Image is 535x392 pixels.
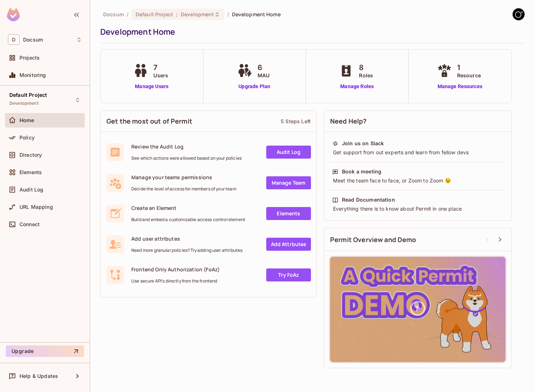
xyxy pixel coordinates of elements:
[131,174,236,181] span: Manage your teams permissions
[176,12,178,17] span: :
[19,117,34,123] span: Home
[153,62,168,73] span: 7
[359,72,373,79] span: Roles
[106,117,192,126] span: Get the most out of Permit
[19,72,46,78] span: Monitoring
[131,143,242,150] span: Review the Audit Log
[131,204,245,211] span: Create an Element
[457,72,481,79] span: Resource
[19,221,40,227] span: Connect
[281,118,311,125] div: 5 Steps Left
[131,155,242,161] span: See which actions were allowed based on your policies
[258,62,269,73] span: 6
[127,11,128,18] li: /
[19,55,40,61] span: Projects
[266,176,311,189] a: Manage Team
[6,345,84,357] button: Upgrade
[266,238,311,251] a: Add Attrbutes
[19,135,35,141] span: Policy
[131,186,236,192] span: Decide the level of access for members of your team
[131,217,245,223] span: Build and embed a customizable access control element
[337,83,377,90] a: Manage Roles
[8,34,19,45] span: D
[330,117,367,126] span: Need Help?
[19,152,42,158] span: Directory
[131,266,220,273] span: Frontend Only Authorization (FoAz)
[342,140,384,147] div: Join us on Slack
[258,72,269,79] span: MAU
[342,196,395,203] div: Read Documentation
[23,37,43,43] span: Workspace: Docsum
[332,177,503,184] div: Meet the team face to face, or Zoom to Zoom 😉
[435,83,484,90] a: Manage Resources
[232,11,281,18] span: Development Home
[227,11,229,18] li: /
[181,11,214,18] span: Development
[103,11,124,18] span: the active workspace
[359,62,373,73] span: 8
[131,235,242,242] span: Add user attributes
[266,207,311,220] a: Elements
[132,83,172,90] a: Manage Users
[9,92,47,98] span: Default Project
[136,11,173,18] span: Default Project
[236,83,273,90] a: Upgrade Plan
[19,204,53,210] span: URL Mapping
[266,146,311,159] a: Audit Log
[332,149,503,156] div: Get support from out experts and learn from fellow devs
[330,235,416,244] span: Permit Overview and Demo
[19,373,58,379] span: Help & Updates
[19,169,42,175] span: Elements
[131,278,220,284] span: Use secure API's directly from the frontend
[342,168,381,175] div: Book a meeting
[153,72,168,79] span: Users
[100,26,521,37] div: Development Home
[513,8,525,20] img: GitStart-Docsum
[266,268,311,281] a: Try FoAz
[9,100,39,106] span: Development
[457,62,481,73] span: 1
[131,247,242,253] span: Need more granular policies? Try adding user attributes
[7,8,20,21] img: SReyMgAAAABJRU5ErkJggg==
[332,205,503,212] div: Everything there is to know about Permit in one place
[19,187,43,193] span: Audit Log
